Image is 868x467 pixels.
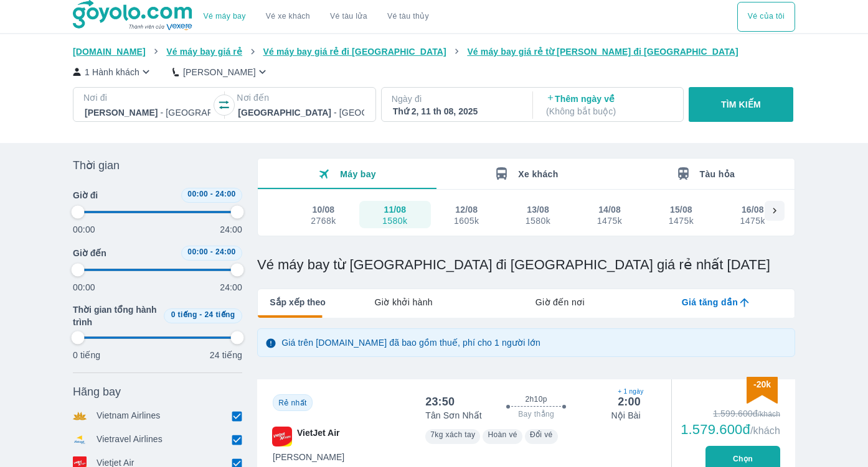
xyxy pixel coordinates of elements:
[278,399,306,407] span: Rẻ nhất
[73,189,98,201] span: Giờ đi
[220,223,242,236] p: 24:00
[311,216,336,226] div: 2768k
[215,190,236,198] span: 24:00
[205,310,235,319] span: 24 tiếng
[73,47,146,57] span: [DOMAIN_NAME]
[527,203,549,216] div: 13/08
[73,247,106,259] span: Giờ đến
[377,2,439,32] button: Vé tàu thủy
[530,430,553,439] span: Đổi vé
[313,203,335,216] div: 10/08
[382,216,407,226] div: 1580k
[598,203,621,216] div: 14/08
[747,377,778,404] img: discount
[266,12,310,21] a: Vé xe khách
[171,310,197,319] span: 0 tiếng
[518,169,558,179] span: Xe khách
[525,394,547,404] span: 2h10p
[682,296,738,308] span: Giá tăng dần
[430,430,475,439] span: 7kg xách tay
[320,2,377,32] a: Vé tàu lửa
[384,203,406,216] div: 11/08
[166,47,242,57] span: Vé máy bay giá rẻ
[681,422,780,437] div: 1.579.600đ
[597,216,622,226] div: 1475k
[467,47,738,57] span: Vé máy bay giá rẻ từ [PERSON_NAME] đi [GEOGRAPHIC_DATA]
[297,427,339,446] span: VietJet Air
[535,296,585,308] span: Giờ đến nơi
[425,394,455,409] div: 23:50
[73,158,120,173] span: Thời gian
[73,349,100,361] p: 0 tiếng
[220,281,242,294] p: 24:00
[611,409,640,422] p: Nội Bài
[393,105,519,118] div: Thứ 2, 11 th 08, 2025
[281,336,540,349] p: Giá trên [DOMAIN_NAME] đã bao gồm thuế, phí cho 1 người lớn
[526,216,550,226] div: 1580k
[455,203,478,216] div: 12/08
[97,433,163,446] p: Vietravel Airlines
[172,65,269,78] button: [PERSON_NAME]
[721,98,761,111] p: TÌM KIẾM
[263,47,446,57] span: Vé máy bay giá rẻ đi [GEOGRAPHIC_DATA]
[670,203,692,216] div: 15/08
[204,12,246,21] a: Vé máy bay
[73,223,95,236] p: 00:00
[210,349,242,361] p: 24 tiếng
[210,190,213,198] span: -
[273,451,344,463] span: [PERSON_NAME]
[618,387,641,397] span: + 1 ngày
[73,281,95,294] p: 00:00
[73,303,159,328] span: Thời gian tổng hành trình
[326,289,795,315] div: lab API tabs example
[669,216,694,226] div: 1475k
[83,91,212,104] p: Nơi đi
[737,2,795,32] div: choose transportation mode
[681,407,780,420] div: 1.599.600đ
[488,430,517,439] span: Hoàn vé
[210,247,213,256] span: -
[742,203,764,216] div: 16/08
[618,394,641,409] div: 2:00
[425,409,482,422] p: Tân Sơn Nhất
[375,296,433,308] span: Giờ khởi hành
[199,310,202,319] span: -
[454,216,479,226] div: 1605k
[97,409,161,423] p: Vietnam Airlines
[85,66,139,78] p: 1 Hành khách
[237,91,365,104] p: Nơi đến
[183,66,256,78] p: [PERSON_NAME]
[700,169,735,179] span: Tàu hỏa
[73,45,795,58] nav: breadcrumb
[194,2,439,32] div: choose transportation mode
[187,247,208,256] span: 00:00
[270,296,326,308] span: Sắp xếp theo
[689,87,793,122] button: TÌM KIẾM
[73,384,121,399] span: Hãng bay
[753,379,771,389] span: -20k
[740,216,765,226] div: 1475k
[257,256,795,274] h1: Vé máy bay từ [GEOGRAPHIC_DATA] đi [GEOGRAPHIC_DATA] giá rẻ nhất [DATE]
[546,105,672,118] p: ( Không bắt buộc )
[272,427,292,446] img: VJ
[187,190,208,198] span: 00:00
[750,425,780,436] span: /khách
[340,169,376,179] span: Máy bay
[288,201,765,228] div: scrollable day and price
[546,93,672,118] p: Thêm ngày về
[215,247,236,256] span: 24:00
[737,2,795,32] button: Vé của tôi
[392,93,520,105] p: Ngày đi
[73,65,153,78] button: 1 Hành khách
